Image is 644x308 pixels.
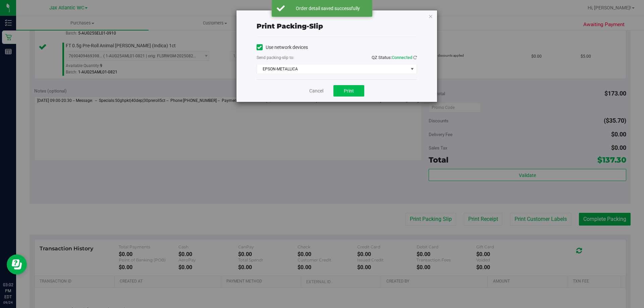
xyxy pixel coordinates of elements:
div: Order detail saved successfully [288,5,367,12]
button: Print [333,85,364,97]
span: Connected [392,55,412,60]
span: EPSON-METALLICA [257,64,408,74]
a: Cancel [309,87,323,95]
label: Send packing-slip to: [257,55,294,61]
iframe: Resource center [7,254,27,274]
label: Use network devices [257,44,308,51]
span: Print packing-slip [257,22,323,30]
span: QZ Status: [372,55,417,60]
span: Print [344,88,354,94]
span: select [408,64,416,74]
